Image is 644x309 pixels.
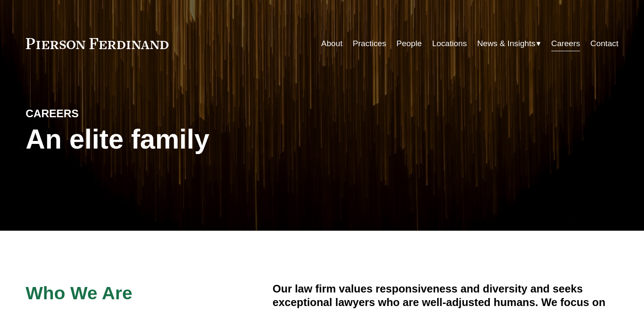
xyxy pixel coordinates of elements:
[353,36,386,52] a: Practices
[26,107,174,120] h4: CAREERS
[590,36,618,52] a: Contact
[26,124,322,155] h1: An elite family
[26,283,133,303] span: Who We Are
[432,36,467,52] a: Locations
[551,36,580,52] a: Careers
[477,36,536,51] span: News & Insights
[396,36,422,52] a: People
[321,36,343,52] a: About
[477,36,541,52] a: folder dropdown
